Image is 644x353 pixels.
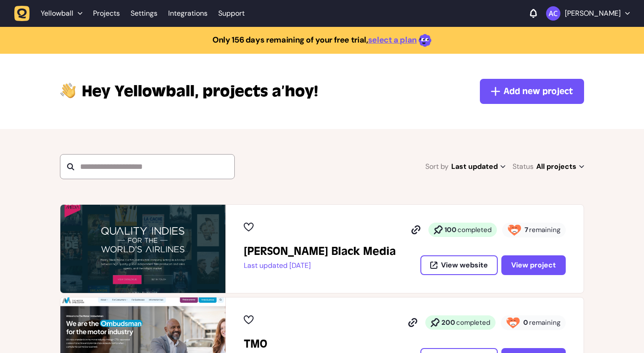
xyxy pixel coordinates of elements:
[523,318,528,327] strong: 0
[14,5,88,22] button: Yellowball
[168,5,208,22] a: Integrations
[480,79,584,104] button: Add new project
[419,34,432,47] img: emoji
[244,337,311,351] h2: TMO
[131,5,157,22] a: Settings
[511,262,556,269] span: View project
[546,6,560,21] img: Ameet Chohan
[60,81,76,99] img: hi-hand
[368,34,417,45] a: select a plan
[565,9,621,18] p: [PERSON_NAME]
[456,318,490,327] span: completed
[93,5,120,22] a: Projects
[458,225,491,234] span: completed
[60,205,225,293] img: Penny Black Media
[420,255,498,275] button: View website
[529,318,560,327] span: remaining
[244,261,396,270] p: Last updated [DATE]
[536,160,584,173] span: All projects
[504,85,573,98] span: Add new project
[425,160,449,173] span: Sort by
[445,225,457,234] strong: 100
[244,244,396,258] h2: Penny Black Media
[441,318,455,327] strong: 200
[41,9,73,18] span: Yellowball
[212,34,368,45] strong: Only 156 days remaining of your free trial,
[82,81,199,102] span: Yellowball
[546,6,630,21] button: [PERSON_NAME]
[529,225,560,234] span: remaining
[513,160,534,173] span: Status
[82,81,318,102] p: projects a’hoy!
[501,255,566,275] button: View project
[441,262,488,269] span: View website
[218,9,245,18] a: Support
[451,160,505,173] span: Last updated
[525,225,528,234] strong: 7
